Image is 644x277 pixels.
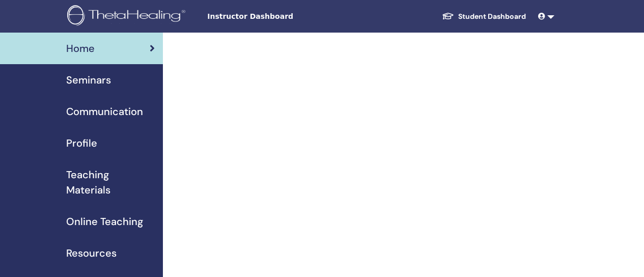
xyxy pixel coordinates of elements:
[66,104,143,119] span: Communication
[442,12,454,20] img: graduation-cap-white.svg
[66,167,155,198] span: Teaching Materials
[66,245,117,261] span: Resources
[66,214,143,229] span: Online Teaching
[67,5,189,28] img: logo.png
[66,135,97,151] span: Profile
[207,11,360,22] span: Instructor Dashboard
[66,72,111,88] span: Seminars
[66,41,95,56] span: Home
[434,7,534,26] a: Student Dashboard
